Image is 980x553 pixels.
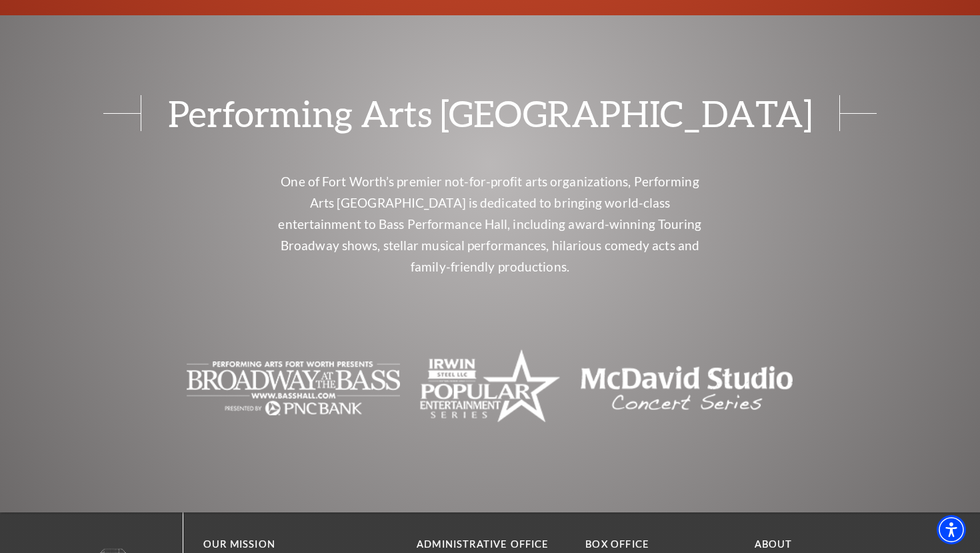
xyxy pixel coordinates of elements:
span: Performing Arts [GEOGRAPHIC_DATA] [141,95,840,131]
a: The image is blank or empty. - open in a new tab [187,379,400,394]
img: Text logo for "McDavid Studio Concert Series" in a clean, modern font. [580,349,793,429]
div: Accessibility Menu [937,515,966,544]
a: The image is completely blank with no visible content. - open in a new tab [420,379,559,394]
a: Text logo for "McDavid Studio Concert Series" in a clean, modern font. - open in a new tab [580,379,793,394]
p: One of Fort Worth’s premier not-for-profit arts organizations, Performing Arts [GEOGRAPHIC_DATA] ... [273,171,707,277]
p: OUR MISSION [203,536,370,553]
p: BOX OFFICE [585,536,734,553]
img: The image is blank or empty. [187,349,400,429]
a: About [755,538,793,550]
img: The image is completely blank with no visible content. [420,344,559,433]
p: Administrative Office [417,536,565,553]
